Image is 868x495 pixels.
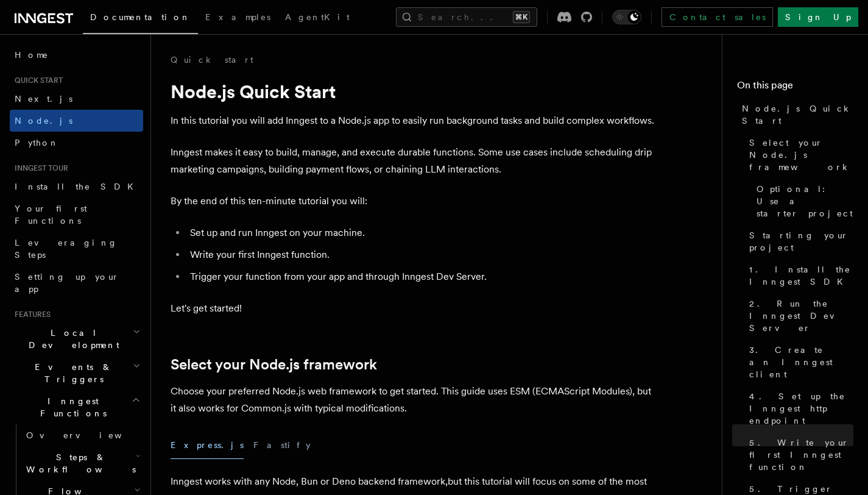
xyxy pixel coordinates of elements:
[10,266,143,300] a: Setting up your app
[15,182,141,191] span: Install the SDK
[253,432,311,459] button: Fastify
[26,430,152,440] span: Overview
[10,310,51,319] span: Features
[285,12,350,22] span: AgentKit
[186,268,658,285] li: Trigger your function from your app and through Inngest Dev Server.
[10,356,143,390] button: Events & Triggers
[513,11,530,23] kbd: ⌘K
[15,238,118,260] span: Leveraging Steps
[171,80,658,102] h1: Node.js Quick Start
[10,132,143,154] a: Python
[744,293,853,339] a: 2. Run the Inngest Dev Server
[10,110,143,132] a: Node.js
[662,7,773,27] a: Contact sales
[744,339,853,385] a: 3. Create an Inngest client
[749,137,853,173] span: Select your Node.js framework
[171,144,658,178] p: Inngest makes it easy to build, manage, and execute durable functions. Some use cases include sch...
[198,4,278,33] a: Examples
[15,138,59,148] span: Python
[205,12,270,22] span: Examples
[90,12,191,22] span: Documentation
[749,390,853,427] span: 4. Set up the Inngest http endpoint
[171,54,253,66] a: Quick start
[171,383,658,417] p: Choose your preferred Node.js web framework to get started. This guide uses ESM (ECMAScript Modul...
[171,300,658,317] p: Let's get started!
[278,4,357,33] a: AgentKit
[10,322,143,356] button: Local Development
[757,183,853,219] span: Optional: Use a starter project
[749,297,853,334] span: 2. Run the Inngest Dev Server
[744,132,853,178] a: Select your Node.js framework
[186,224,658,241] li: Set up and run Inngest on your machine.
[21,451,136,475] span: Steps & Workflows
[15,49,49,61] span: Home
[15,94,72,104] span: Next.js
[10,198,143,232] a: Your first Functions
[744,385,853,432] a: 4. Set up the Inngest http endpoint
[749,344,853,380] span: 3. Create an Inngest client
[612,10,641,24] button: Toggle dark mode
[396,7,537,27] button: Search...⌘K
[10,176,143,198] a: Install the SDK
[186,246,658,263] li: Write your first Inngest function.
[749,436,853,473] span: 5. Write your first Inngest function
[10,361,133,385] span: Events & Triggers
[83,4,198,34] a: Documentation
[10,327,133,351] span: Local Development
[15,204,87,226] span: Your first Functions
[171,356,377,373] a: Select your Node.js framework
[752,178,853,224] a: Optional: Use a starter project
[10,88,143,110] a: Next.js
[749,229,853,254] span: Starting your project
[10,76,63,85] span: Quick start
[171,432,244,459] button: Express.js
[10,163,68,173] span: Inngest tour
[10,44,143,66] a: Home
[742,102,853,127] span: Node.js Quick Start
[10,395,132,419] span: Inngest Functions
[15,116,72,126] span: Node.js
[171,112,658,129] p: In this tutorial you will add Inngest to a Node.js app to easily run background tasks and build c...
[10,232,143,266] a: Leveraging Steps
[15,272,119,294] span: Setting up your app
[21,424,143,446] a: Overview
[737,98,853,132] a: Node.js Quick Start
[737,78,853,98] h4: On this page
[749,263,853,288] span: 1. Install the Inngest SDK
[744,258,853,293] a: 1. Install the Inngest SDK
[21,446,143,480] button: Steps & Workflows
[10,390,143,424] button: Inngest Functions
[744,432,853,478] a: 5. Write your first Inngest function
[744,224,853,258] a: Starting your project
[778,7,858,27] a: Sign Up
[171,193,658,210] p: By the end of this ten-minute tutorial you will:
